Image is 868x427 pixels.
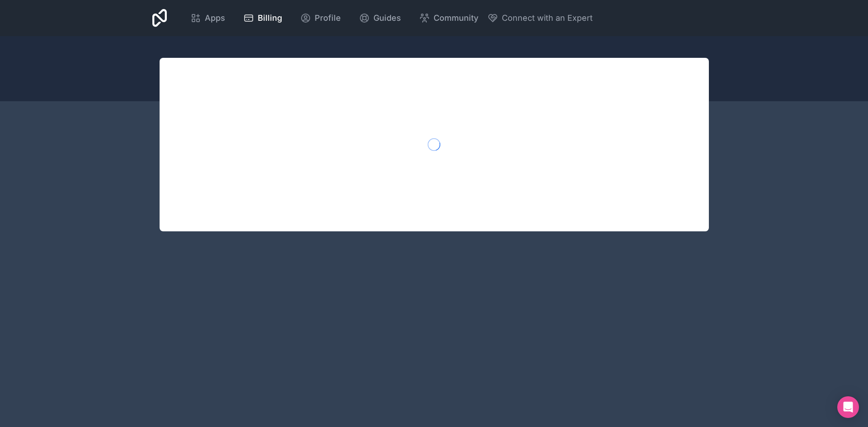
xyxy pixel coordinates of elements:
[487,12,593,24] button: Connect with an Expert
[352,8,408,28] a: Guides
[236,8,289,28] a: Billing
[502,12,593,24] span: Connect with an Expert
[373,12,401,24] span: Guides
[183,8,232,28] a: Apps
[837,396,859,418] div: Open Intercom Messenger
[205,12,225,24] span: Apps
[293,8,348,28] a: Profile
[412,8,486,28] a: Community
[315,12,341,24] span: Profile
[258,12,282,24] span: Billing
[434,12,478,24] span: Community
